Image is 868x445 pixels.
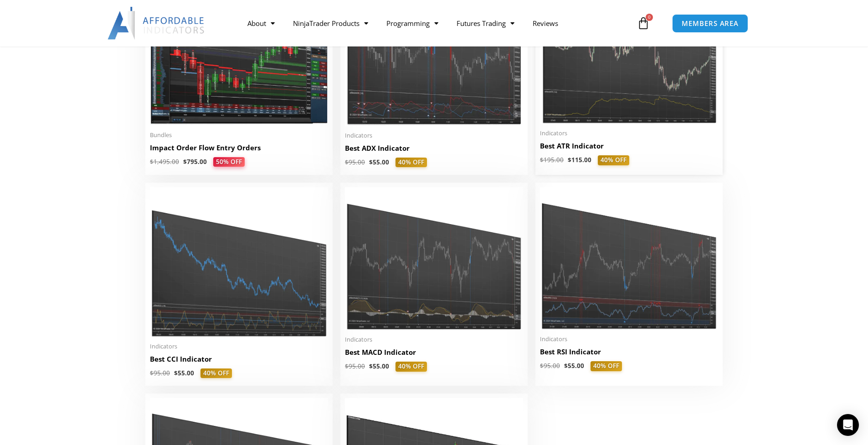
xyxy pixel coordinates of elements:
[564,362,584,370] bdi: 55.00
[345,143,523,153] h2: Best ADX Indicator
[682,20,739,27] span: MEMBERS AREA
[369,158,373,166] span: $
[213,157,245,167] span: 50% OFF
[150,143,328,153] h2: Impact Order Flow Entry Orders
[540,347,718,361] a: Best RSI Indicator
[345,132,523,139] span: Indicators
[540,156,544,164] span: $
[598,155,629,165] span: 40% OFF
[345,158,365,166] bdi: 95.00
[345,158,349,166] span: $
[369,362,373,370] span: $
[369,362,389,370] bdi: 55.00
[150,187,328,337] img: Best CCI Indicator
[183,158,207,166] bdi: 795.00
[345,336,523,343] span: Indicators
[591,361,622,371] span: 40% OFF
[837,414,859,436] div: Open Intercom Messenger
[200,368,232,379] span: 40% OFF
[345,362,365,370] bdi: 95.00
[395,362,427,372] span: 40% OFF
[540,187,718,330] img: Best RSI Indicator
[540,335,718,343] span: Indicators
[447,13,524,34] a: Futures Trading
[568,156,571,164] span: $
[150,143,328,157] a: Impact Order Flow Entry Orders
[150,369,154,377] span: $
[345,187,523,330] img: Best MACD Indicator
[564,362,568,370] span: $
[150,343,328,350] span: Indicators
[540,362,560,370] bdi: 95.00
[395,158,427,168] span: 40% OFF
[183,158,187,166] span: $
[150,369,170,377] bdi: 95.00
[540,362,544,370] span: $
[540,141,718,151] h2: Best ATR Indicator
[150,158,154,166] span: $
[345,143,523,158] a: Best ADX Indicator
[524,13,567,34] a: Reviews
[623,10,663,36] a: 0
[174,369,178,377] span: $
[345,348,523,357] h2: Best MACD Indicator
[150,354,328,364] h2: Best CCI Indicator
[284,13,377,34] a: NinjaTrader Products
[150,158,179,166] bdi: 1,495.00
[345,362,349,370] span: $
[540,141,718,155] a: Best ATR Indicator
[238,13,635,34] nav: Menu
[540,156,564,164] bdi: 195.00
[369,158,389,166] bdi: 55.00
[377,13,447,34] a: Programming
[108,7,205,40] img: LogoAI | Affordable Indicators – NinjaTrader
[672,14,748,33] a: MEMBERS AREA
[150,131,328,139] span: Bundles
[568,156,591,164] bdi: 115.00
[174,369,194,377] bdi: 55.00
[345,348,523,362] a: Best MACD Indicator
[238,13,284,34] a: About
[646,14,653,21] span: 0
[540,347,718,357] h2: Best RSI Indicator
[150,354,328,368] a: Best CCI Indicator
[540,129,718,137] span: Indicators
